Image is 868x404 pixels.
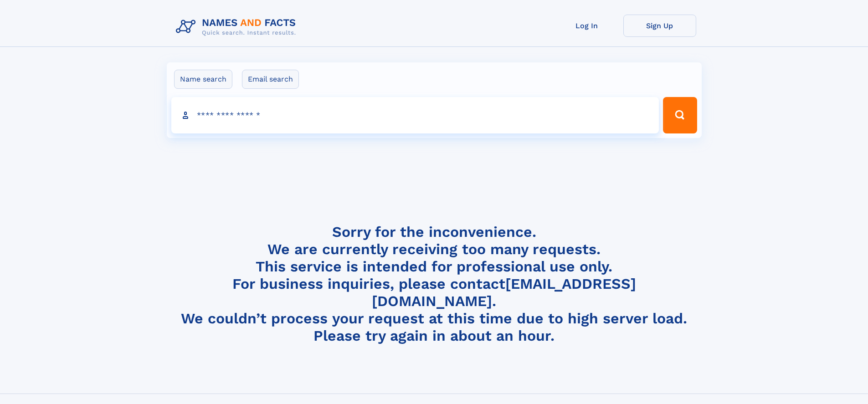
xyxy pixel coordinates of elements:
[172,223,696,345] h4: Sorry for the inconvenience. We are currently receiving too many requests. This service is intend...
[172,15,303,39] img: Logo Names and Facts
[623,15,696,37] a: Sign Up
[171,97,659,133] input: search input
[550,15,623,37] a: Log In
[372,275,636,310] a: [EMAIL_ADDRESS][DOMAIN_NAME]
[663,97,697,133] button: Search Button
[174,70,232,89] label: Name search
[242,70,299,89] label: Email search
